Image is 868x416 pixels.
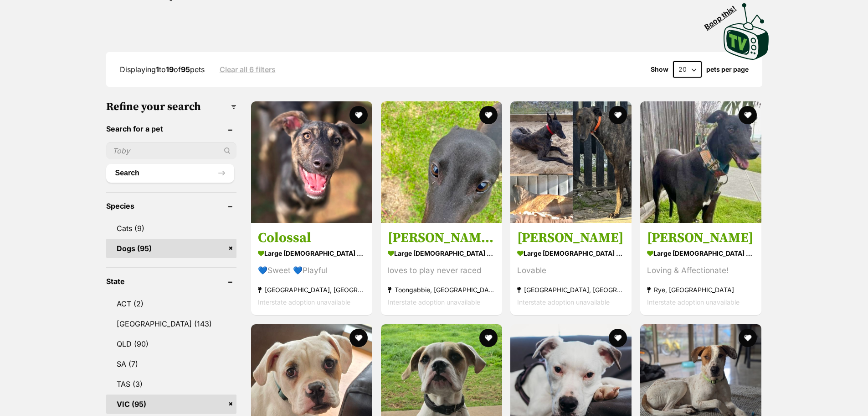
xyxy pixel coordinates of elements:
[106,164,235,182] button: Search
[388,247,495,260] strong: large [DEMOGRAPHIC_DATA] Dog
[106,202,237,210] header: Species
[106,125,237,133] header: Search for a pet
[258,265,365,277] div: 💙Sweet 💙Playful
[381,223,502,316] a: [PERSON_NAME] - never raced large [DEMOGRAPHIC_DATA] Dog loves to play never raced Toongabbie, [G...
[609,106,627,124] button: favourite
[156,65,159,74] strong: 1
[258,284,365,296] strong: [GEOGRAPHIC_DATA], [GEOGRAPHIC_DATA]
[381,101,502,223] img: Brett - never raced - Greyhound Dog
[706,66,749,73] label: pets per page
[517,299,610,306] span: Interstate adoption unavailable
[106,294,237,313] a: ACT (2)
[510,223,632,316] a: [PERSON_NAME] large [DEMOGRAPHIC_DATA] Dog Lovable [GEOGRAPHIC_DATA], [GEOGRAPHIC_DATA] Interstat...
[251,223,372,316] a: Colossal large [DEMOGRAPHIC_DATA] Dog 💙Sweet 💙Playful [GEOGRAPHIC_DATA], [GEOGRAPHIC_DATA] Inters...
[517,284,625,296] strong: [GEOGRAPHIC_DATA], [GEOGRAPHIC_DATA]
[106,354,237,374] a: SA (7)
[106,142,237,159] input: Toby
[106,314,237,333] a: [GEOGRAPHIC_DATA] (143)
[724,3,769,60] img: PetRescue TV logo
[517,230,625,247] h3: [PERSON_NAME]
[106,277,237,285] header: State
[258,247,365,260] strong: large [DEMOGRAPHIC_DATA] Dog
[106,374,237,394] a: TAS (3)
[640,223,761,316] a: [PERSON_NAME] large [DEMOGRAPHIC_DATA] Dog Loving & Affectionate! Rye, [GEOGRAPHIC_DATA] Intersta...
[220,65,276,74] a: Clear all 6 filters
[388,299,480,306] span: Interstate adoption unavailable
[388,265,495,277] div: loves to play never raced
[510,101,632,223] img: Billie - Greyhound Dog
[258,299,350,306] span: Interstate adoption unavailable
[647,230,755,247] h3: [PERSON_NAME]
[106,219,237,238] a: Cats (9)
[388,230,495,247] h3: [PERSON_NAME] - never raced
[106,100,237,113] h3: Refine your search
[647,284,755,296] strong: Rye, [GEOGRAPHIC_DATA]
[647,265,755,277] div: Loving & Affectionate!
[647,247,755,260] strong: large [DEMOGRAPHIC_DATA] Dog
[517,247,625,260] strong: large [DEMOGRAPHIC_DATA] Dog
[640,101,761,223] img: Lenny - Greyhound Dog
[739,329,757,347] button: favourite
[181,65,190,74] strong: 95
[349,329,368,347] button: favourite
[479,106,497,124] button: favourite
[609,329,627,347] button: favourite
[251,101,372,223] img: Colossal - Australian Kelpie x Staghound Dog
[258,230,365,247] h3: Colossal
[166,65,174,74] strong: 19
[106,334,237,353] a: QLD (90)
[120,65,205,74] span: Displaying to of pets
[106,239,237,258] a: Dogs (95)
[349,106,368,124] button: favourite
[517,265,625,277] div: Lovable
[388,284,495,296] strong: Toongabbie, [GEOGRAPHIC_DATA]
[647,299,740,306] span: Interstate adoption unavailable
[479,329,497,347] button: favourite
[106,395,237,414] a: VIC (95)
[739,106,757,124] button: favourite
[651,66,668,73] span: Show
